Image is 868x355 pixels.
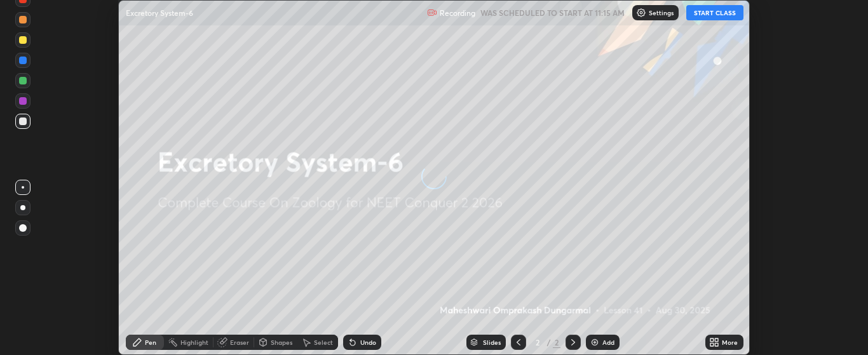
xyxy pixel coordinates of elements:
div: Eraser [230,339,249,345]
img: add-slide-button [590,337,600,347]
div: / [546,338,550,346]
div: Select [314,339,333,345]
img: class-settings-icons [636,8,646,18]
button: START CLASS [686,5,743,20]
div: Undo [360,339,376,345]
h5: WAS SCHEDULED TO START AT 11:15 AM [480,7,625,18]
p: Recording [440,8,475,18]
p: Settings [649,10,674,16]
div: Add [602,339,614,345]
div: 2 [531,338,544,346]
div: Highlight [180,339,208,345]
div: More [722,339,738,345]
div: Pen [145,339,156,345]
div: Slides [483,339,501,345]
p: Excretory System-6 [126,8,193,18]
div: 2 [553,337,560,348]
img: recording.375f2c34.svg [427,8,437,18]
div: Shapes [271,339,292,345]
